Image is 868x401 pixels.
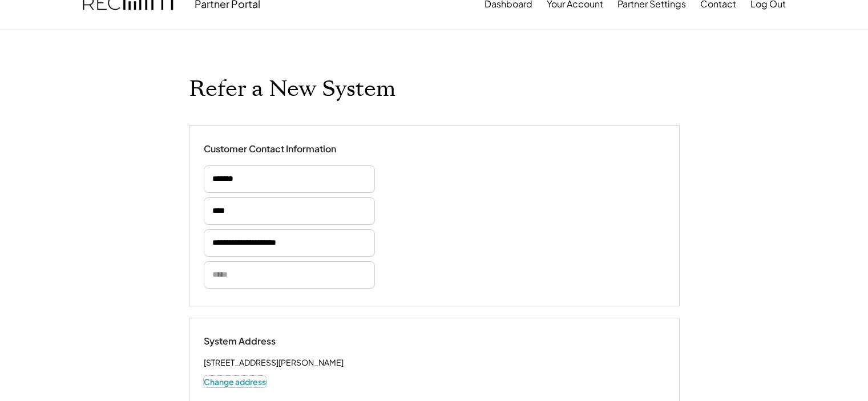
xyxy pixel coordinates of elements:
[204,143,336,155] div: Customer Contact Information
[204,335,318,347] div: System Address
[204,355,344,370] div: [STREET_ADDRESS][PERSON_NAME]
[189,76,395,103] h1: Refer a New System
[204,376,266,387] button: Change address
